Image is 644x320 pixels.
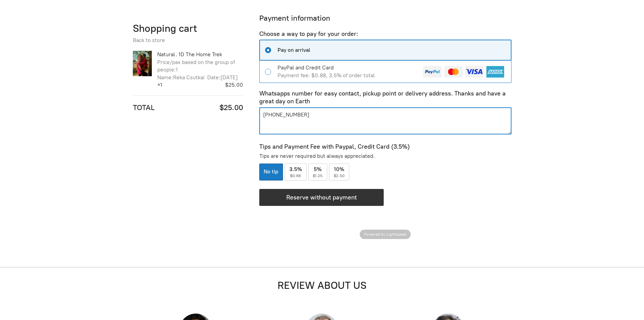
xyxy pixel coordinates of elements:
div: Name: [157,74,173,81]
div: 1 [176,66,178,73]
p: Choose a way to pay for your order: [259,30,511,38]
td: Total [133,103,180,113]
img: amex [486,66,504,78]
div: PayPal and Credit Card [278,64,420,71]
img: paypal [423,66,442,78]
p: Tips are never required but always appreciated. [259,152,511,160]
div: [DATE] [220,74,238,81]
p: Tips and Payment Fee with Paypal, Credit Card (3.5%) [259,143,511,151]
div: Payment fee: $0.88, 3.5% of order total [278,72,420,79]
div: Price/pax based on the group of people: [157,59,235,73]
div: Pay on arrival [278,46,508,54]
span: 10% [334,166,344,173]
img: visa [465,66,483,78]
h2: REVIEW ABOUT US [198,279,447,292]
span: 3.5% [289,166,302,173]
span: $0.88 [290,173,301,178]
img: master_card [444,66,462,78]
div: Powered by Lightspeed [360,230,411,239]
a: Back to store [133,37,165,43]
div: Breadcrumbs [133,37,243,44]
div: Date: [207,74,220,81]
div: Reka Csutkai [173,74,205,81]
textarea: Leave us a note about your order [259,107,511,134]
span: $25.00 [219,103,243,113]
span: 5% [314,166,321,173]
p: Whatsapps number for easy contact, pickup point or delivery address. Thanks and have a great day ... [259,90,511,106]
div: Payment information [259,14,511,23]
button: Reserve without payment [259,189,384,206]
span: $1.25 [313,173,323,178]
span: $2.50 [334,173,344,178]
h1: Shopping cart [133,22,243,35]
div: $25.00 [162,81,243,89]
a: Natural. 1D The Home Trek [157,51,243,58]
div: × 1 [157,81,162,89]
